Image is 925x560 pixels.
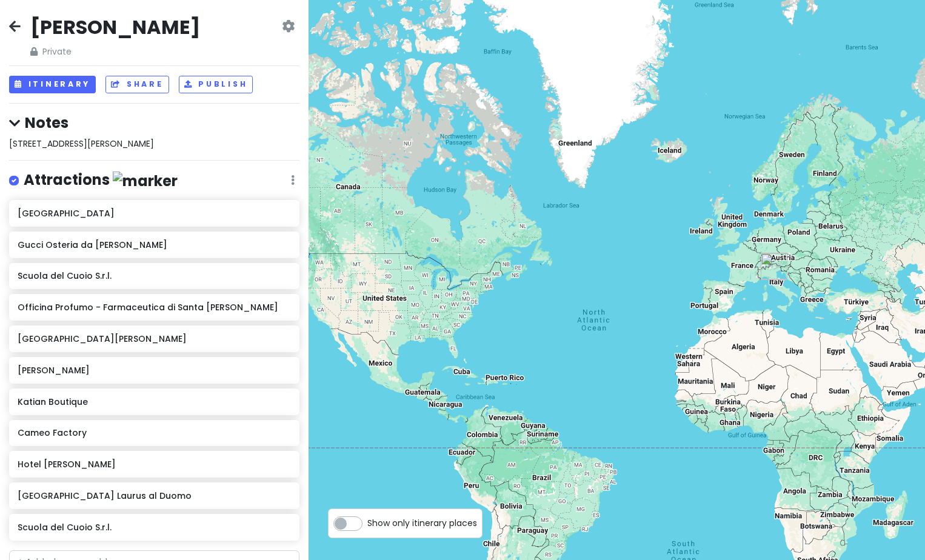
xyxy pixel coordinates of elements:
button: Itinerary [9,76,96,93]
span: [STREET_ADDRESS][PERSON_NAME] [9,138,154,150]
h4: Attractions [24,170,178,190]
div: Gigli Caffè [448,253,475,280]
img: marker [113,172,178,190]
span: Show only itinerary places [367,516,477,530]
h6: [PERSON_NAME] [18,365,290,376]
h6: Officina Profumo - Farmaceutica di Santa [PERSON_NAME] [18,302,290,313]
div: Alimentari Del Chianti [761,253,787,280]
h6: [GEOGRAPHIC_DATA] [18,208,290,219]
h6: Katian Boutique [18,396,290,407]
h6: [GEOGRAPHIC_DATA][PERSON_NAME] [18,333,290,344]
h6: Gucci Osteria da [PERSON_NAME] [18,239,290,250]
h4: Notes [9,113,299,132]
h6: [GEOGRAPHIC_DATA] Laurus al Duomo [18,490,290,501]
h6: Hotel [PERSON_NAME] [18,459,290,470]
h6: Cameo Factory [18,427,290,438]
div: Basilica of Santa Maria Novella [761,253,787,279]
button: Publish [179,76,253,93]
h6: Scuola del Cuoio S.r.l. [18,270,290,281]
h2: [PERSON_NAME] [30,15,200,40]
h6: Scuola del Cuoio S.r.l. [18,522,290,533]
button: Share [105,76,169,93]
span: Private [30,45,200,58]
